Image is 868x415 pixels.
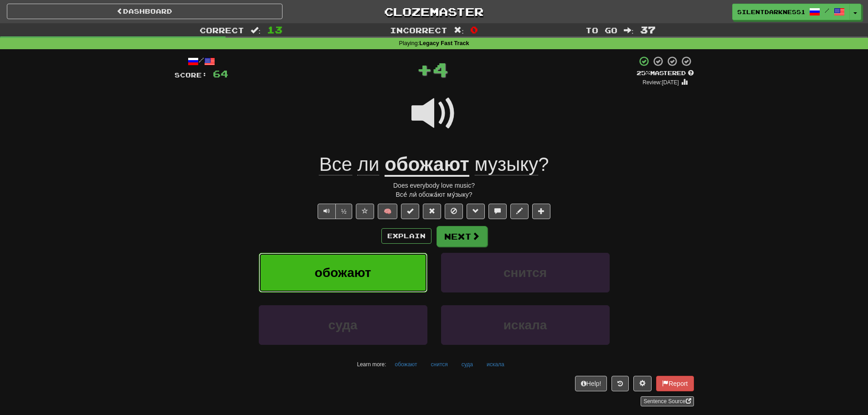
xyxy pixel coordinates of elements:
button: Add to collection (alt+a) [532,204,550,219]
button: суда [259,305,427,345]
button: обожают [390,358,422,371]
small: Learn more: [357,361,386,368]
button: 🧠 [378,204,397,219]
span: : [454,26,464,34]
div: Все́ ли́ обожа́ют му́зыку? [175,190,694,199]
button: Help! [575,376,607,391]
div: Text-to-speech controls [316,204,353,219]
span: снится [503,266,547,280]
div: / [175,56,228,67]
button: Report [656,376,693,391]
span: ли [357,154,379,175]
button: Edit sentence (alt+d) [510,204,529,219]
a: Sentence Source [641,396,693,406]
button: искала [482,358,509,371]
button: Reset to 0% Mastered (alt+r) [423,204,441,219]
button: обожают [259,253,427,292]
span: музыку [475,154,539,175]
strong: Legacy Fast Track [419,40,469,46]
div: Mastered [637,69,694,77]
button: Next [437,226,488,247]
span: To go [586,26,617,35]
button: Round history (alt+y) [611,376,629,391]
span: Incorrect [390,26,447,35]
a: SilentDarkness1947 / [732,4,850,20]
button: Explain [381,228,431,244]
span: / [825,7,829,14]
span: 4 [432,58,448,81]
div: Does everybody love music? [175,181,694,190]
span: Все [319,154,352,175]
span: искала [503,318,547,332]
button: Discuss sentence (alt+u) [488,204,507,219]
button: Play sentence audio (ctl+space) [318,204,336,219]
a: Clozemaster [296,4,572,20]
span: Score: [175,71,207,79]
button: ½ [335,204,353,219]
span: 37 [640,24,656,35]
u: обожают [385,154,469,177]
button: Favorite sentence (alt+f) [356,204,374,219]
span: суда [329,318,358,332]
span: 0 [470,24,478,35]
button: искала [441,305,610,345]
span: обожают [315,266,371,280]
a: Dashboard [7,4,282,19]
span: : [251,26,261,34]
span: ? [469,154,549,175]
button: снится [426,358,453,371]
button: Grammar (alt+g) [467,204,485,219]
span: 13 [267,24,282,35]
button: суда [457,358,478,371]
span: + [416,56,432,83]
button: Set this sentence to 100% Mastered (alt+m) [401,204,419,219]
small: Review: [DATE] [642,79,679,86]
button: Ignore sentence (alt+i) [445,204,463,219]
span: Correct [200,26,244,35]
span: : [624,26,634,34]
span: 64 [213,68,228,79]
span: 25 % [637,69,650,77]
button: снится [441,253,610,292]
span: SilentDarkness1947 [737,8,805,16]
